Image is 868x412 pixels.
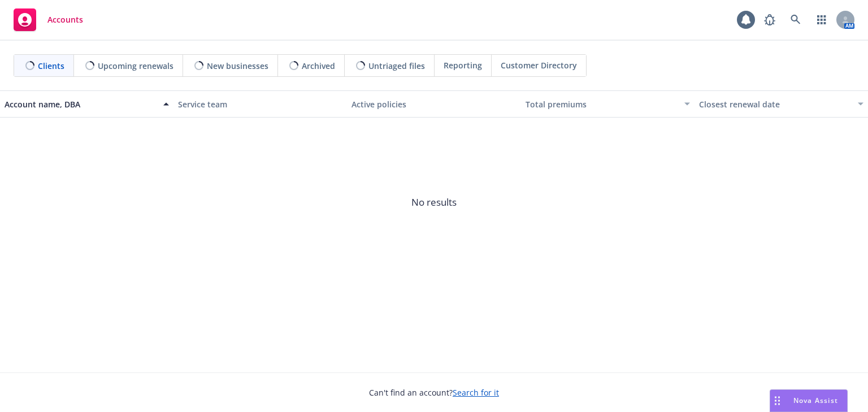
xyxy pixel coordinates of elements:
[758,8,781,31] a: Report a Bug
[453,387,499,398] a: Search for it
[810,8,833,31] a: Switch app
[38,60,64,72] span: Clients
[368,60,425,72] span: Untriaged files
[347,90,520,118] button: Active policies
[98,60,173,72] span: Upcoming renewals
[178,98,342,110] div: Service team
[770,389,848,412] button: Nova Assist
[793,396,838,405] span: Nova Assist
[47,15,83,24] span: Accounts
[699,98,851,110] div: Closest renewal date
[784,8,807,31] a: Search
[770,390,784,411] div: Drag to move
[207,60,268,72] span: New businesses
[173,90,347,118] button: Service team
[501,59,577,71] span: Customer Directory
[9,4,88,36] a: Accounts
[369,387,499,398] span: Can't find an account?
[526,98,678,110] div: Total premiums
[302,60,335,72] span: Archived
[351,98,516,110] div: Active policies
[695,90,868,118] button: Closest renewal date
[444,59,482,71] span: Reporting
[5,98,157,110] div: Account name, DBA
[521,90,695,118] button: Total premiums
